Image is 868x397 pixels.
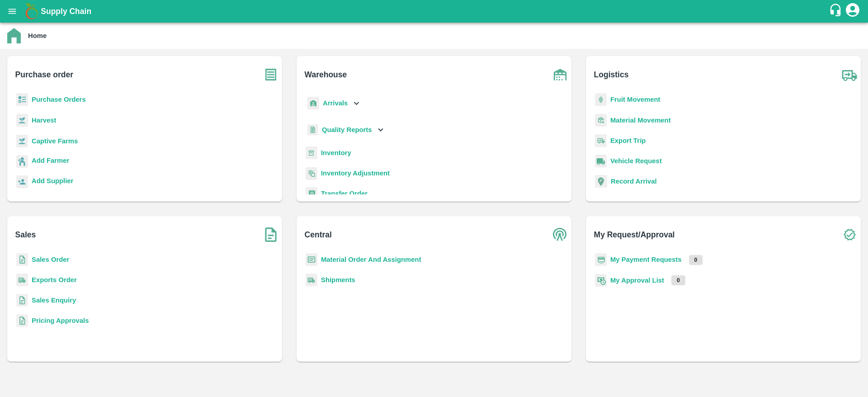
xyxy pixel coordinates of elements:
[305,228,332,241] b: Central
[16,113,28,127] img: harvest
[306,187,317,200] img: whTransfer
[32,157,69,164] b: Add Farmer
[41,7,91,16] b: Supply Chain
[321,276,355,284] a: Shipments
[306,121,386,139] div: Quality Reports
[259,223,282,246] img: soSales
[16,314,28,327] img: sales
[321,149,351,156] a: Inventory
[689,255,703,265] p: 0
[32,177,73,184] b: Add Supplier
[306,274,317,287] img: shipments
[595,274,607,287] img: approval
[15,68,73,81] b: Purchase order
[16,155,28,168] img: farmer
[671,275,685,285] p: 0
[595,134,607,147] img: delivery
[16,93,28,106] img: reciept
[307,97,319,110] img: whArrival
[611,178,657,185] a: Record Arrival
[321,170,390,177] a: Inventory Adjustment
[829,3,844,19] div: customer-support
[838,223,861,246] img: check
[32,297,76,304] a: Sales Enquiry
[32,117,56,124] a: Harvest
[595,113,607,127] img: material
[610,157,662,165] a: Vehicle Request
[610,117,671,124] a: Material Movement
[2,1,23,22] button: open drawer
[41,5,829,18] a: Supply Chain
[594,68,629,81] b: Logistics
[15,228,36,241] b: Sales
[321,190,368,197] a: Transfer Order
[305,68,347,81] b: Warehouse
[322,126,372,133] b: Quality Reports
[323,99,348,107] b: Arrivals
[7,28,21,43] img: home
[306,93,362,113] div: Arrivals
[16,175,28,189] img: supplier
[259,63,282,86] img: purchase
[32,96,86,103] a: Purchase Orders
[610,137,646,144] a: Export Trip
[844,2,861,21] div: account of current user
[549,223,571,246] img: central
[595,155,607,168] img: vehicle
[28,32,47,39] b: Home
[32,176,73,188] a: Add Supplier
[32,256,69,263] a: Sales Order
[838,63,861,86] img: truck
[306,147,317,160] img: whInventory
[321,256,421,263] a: Material Order And Assignment
[32,156,69,168] a: Add Farmer
[595,253,607,266] img: payment
[32,317,89,324] a: Pricing Approvals
[595,175,607,188] img: recordArrival
[610,96,660,103] a: Fruit Movement
[306,167,317,180] img: inventory
[307,124,318,136] img: qualityReport
[16,294,28,307] img: sales
[32,137,78,145] a: Captive Farms
[306,253,317,266] img: centralMaterial
[16,134,28,148] img: harvest
[595,93,607,106] img: fruit
[23,2,41,20] img: logo
[610,277,664,284] a: My Approval List
[16,253,28,266] img: sales
[549,63,571,86] img: warehouse
[32,276,77,284] a: Exports Order
[16,274,28,287] img: shipments
[594,228,675,241] b: My Request/Approval
[610,256,682,263] a: My Payment Requests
